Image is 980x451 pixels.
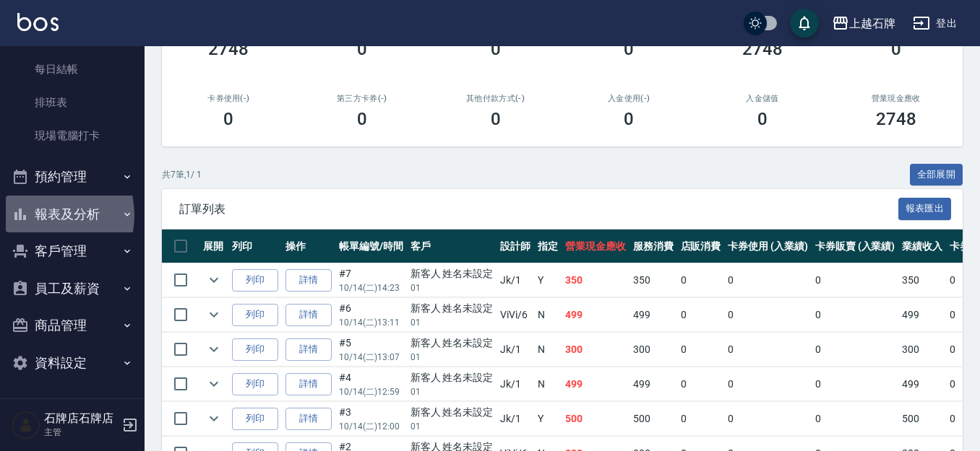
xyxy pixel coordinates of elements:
td: 300 [898,333,946,367]
th: 列印 [228,229,282,263]
td: 500 [898,402,946,436]
div: 新客人 姓名未設定 [411,405,494,420]
h3: 0 [491,109,501,129]
td: 500 [629,402,677,436]
div: 上越石牌 [849,14,895,32]
td: #4 [335,367,407,401]
td: 0 [677,367,725,401]
td: 499 [562,298,629,332]
td: Jk /1 [497,367,534,401]
h3: 2748 [742,39,783,59]
p: 10/14 (二) 14:23 [339,281,403,294]
td: 0 [677,298,725,332]
button: 員工及薪資 [6,270,139,307]
td: 0 [812,367,899,401]
div: 新客人 姓名未設定 [411,336,494,351]
td: 300 [562,333,629,367]
a: 報表匯出 [898,201,952,215]
h2: 其他付款方式(-) [446,94,545,103]
button: expand row [203,304,225,325]
td: 499 [629,367,677,401]
button: expand row [203,373,225,395]
button: 商品管理 [6,307,139,344]
td: 500 [562,402,629,436]
button: 報表及分析 [6,196,139,233]
h3: 0 [357,109,367,129]
button: 上越石牌 [826,9,901,38]
th: 營業現金應收 [562,229,629,263]
h2: 入金使用(-) [580,94,679,103]
h2: 卡券使用(-) [179,94,278,103]
a: 每日結帳 [6,53,139,86]
button: 資料設定 [6,344,139,382]
td: 499 [629,298,677,332]
h3: 0 [223,109,233,129]
td: #6 [335,298,407,332]
td: 0 [812,298,899,332]
th: 店販消費 [677,229,725,263]
button: 全部展開 [910,164,963,186]
a: 詳情 [285,338,332,361]
td: #3 [335,402,407,436]
td: Y [534,402,562,436]
td: 0 [724,298,812,332]
div: 新客人 姓名未設定 [411,301,494,316]
td: 0 [724,367,812,401]
td: 350 [629,263,677,297]
button: expand row [203,408,225,429]
h3: 2748 [208,39,249,59]
th: 帳單編號/時間 [335,229,407,263]
td: 499 [562,367,629,401]
td: #5 [335,333,407,367]
p: 10/14 (二) 12:59 [339,385,403,398]
h3: 0 [757,109,768,129]
button: 預約管理 [6,158,139,196]
th: 展開 [199,229,228,263]
p: 01 [411,385,494,398]
p: 主管 [44,426,118,439]
span: 訂單列表 [179,202,898,216]
th: 操作 [282,229,335,263]
button: 列印 [232,304,278,326]
a: 現場電腦打卡 [6,119,139,152]
td: 350 [562,263,629,297]
th: 卡券使用 (入業績) [724,229,812,263]
p: 10/14 (二) 13:07 [339,351,403,364]
td: 0 [812,402,899,436]
button: 客戶管理 [6,232,139,270]
h3: 2748 [876,109,916,129]
td: Jk /1 [497,263,534,297]
p: 01 [411,316,494,329]
p: 01 [411,281,494,294]
td: N [534,333,562,367]
button: 報表匯出 [898,198,952,220]
td: 0 [677,402,725,436]
td: 350 [898,263,946,297]
th: 卡券販賣 (入業績) [812,229,899,263]
td: 499 [898,367,946,401]
h2: 第三方卡券(-) [313,94,412,103]
td: 300 [629,333,677,367]
h3: 0 [491,39,501,59]
td: Jk /1 [497,333,534,367]
p: 10/14 (二) 12:00 [339,420,403,433]
td: 0 [812,333,899,367]
th: 服務消費 [629,229,677,263]
th: 業績收入 [898,229,946,263]
td: 0 [724,263,812,297]
td: ViVi /6 [497,298,534,332]
td: N [534,298,562,332]
h5: 石牌店石牌店 [44,411,118,426]
p: 10/14 (二) 13:11 [339,316,403,329]
img: Logo [17,13,59,31]
a: 詳情 [285,373,332,395]
a: 詳情 [285,269,332,292]
td: #7 [335,263,407,297]
a: 詳情 [285,304,332,326]
p: 共 7 筆, 1 / 1 [162,168,202,181]
img: Person [12,411,40,439]
div: 新客人 姓名未設定 [411,266,494,281]
p: 01 [411,351,494,364]
h3: 0 [624,109,634,129]
button: expand row [203,269,225,291]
